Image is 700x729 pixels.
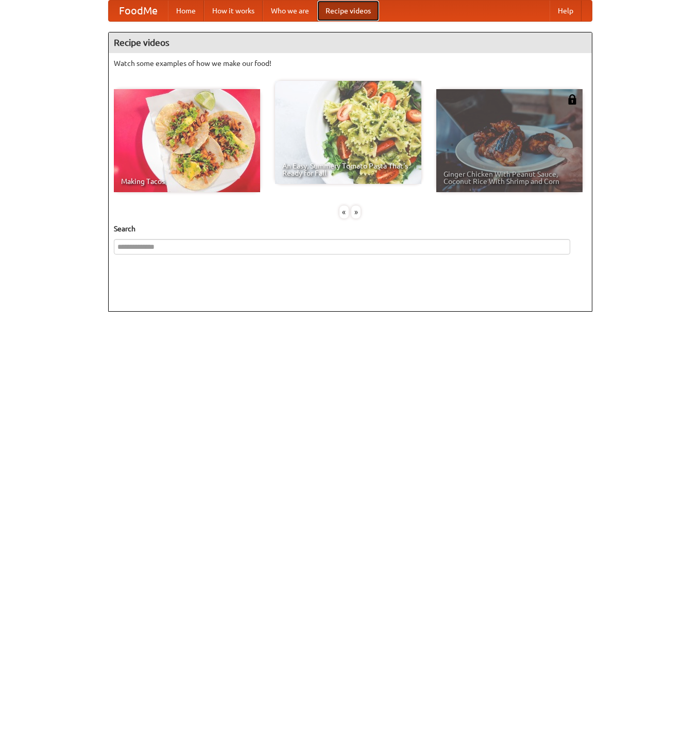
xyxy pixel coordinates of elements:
a: Help [550,1,582,21]
p: Watch some examples of how we make our food! [114,58,587,69]
a: Home [168,1,204,21]
img: 483408.png [567,94,577,105]
a: An Easy, Summery Tomato Pasta That's Ready for Fall [275,81,421,184]
a: How it works [204,1,263,21]
div: « [339,206,349,218]
h5: Search [114,224,587,234]
span: An Easy, Summery Tomato Pasta That's Ready for Fall [282,162,414,177]
span: Making Tacos [121,178,253,185]
a: Making Tacos [114,89,260,192]
a: Recipe videos [317,1,379,21]
h4: Recipe videos [109,32,592,53]
a: FoodMe [109,1,168,21]
div: » [351,206,361,218]
a: Who we are [263,1,317,21]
